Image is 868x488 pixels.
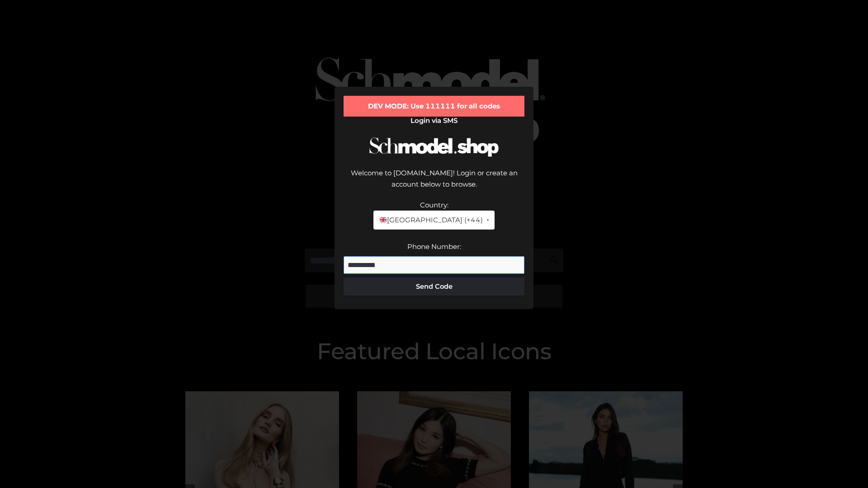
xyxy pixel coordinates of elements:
[366,129,502,165] img: Schmodel Logo
[379,214,482,226] span: [GEOGRAPHIC_DATA] (+44)
[344,277,524,296] button: Send Code
[380,216,387,223] img: 🇬🇧
[344,167,524,199] div: Welcome to [DOMAIN_NAME]! Login or create an account below to browse.
[407,242,461,251] label: Phone Number:
[344,96,524,117] div: DEV MODE: Use 111111 for all codes
[420,201,448,209] label: Country:
[344,117,524,125] h2: Login via SMS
